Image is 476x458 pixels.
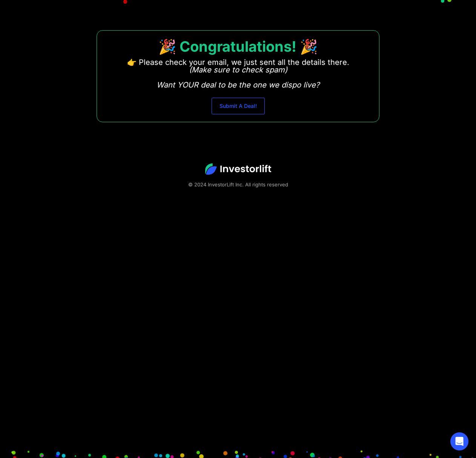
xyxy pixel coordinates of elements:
[158,38,318,55] strong: 🎉 Congratulations! 🎉
[157,65,319,89] em: (Make sure to check spam) Want YOUR deal to be the one we dispo live?
[26,181,450,188] div: © 2024 InvestorLift Inc. All rights reserved
[127,58,349,89] p: 👉 Please check your email, we just sent all the details there. ‍
[212,98,265,114] a: Submit A Deal!
[450,432,468,450] div: Open Intercom Messenger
